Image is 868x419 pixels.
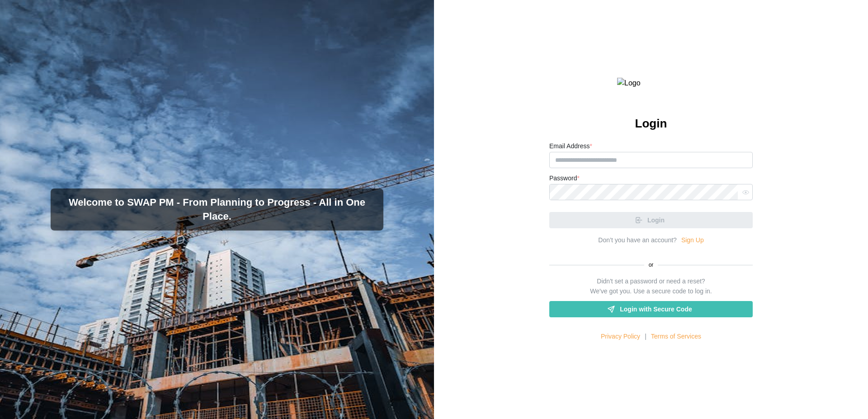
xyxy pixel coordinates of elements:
div: Didn't set a password or need a reset? We've got you. Use a secure code to log in. [590,277,712,296]
h2: Login [635,116,667,132]
div: | [645,332,646,342]
a: Privacy Policy [601,332,640,342]
div: Don’t you have an account? [598,235,677,245]
h3: Welcome to SWAP PM - From Planning to Progress - All in One Place. [58,196,376,224]
label: Email Address [549,141,592,151]
img: Logo [617,78,685,89]
label: Password [549,174,580,184]
a: Login with Secure Code [549,301,753,317]
span: Login with Secure Code [620,301,692,317]
div: or [549,261,753,269]
a: Terms of Services [651,332,701,342]
a: Sign Up [681,235,704,245]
